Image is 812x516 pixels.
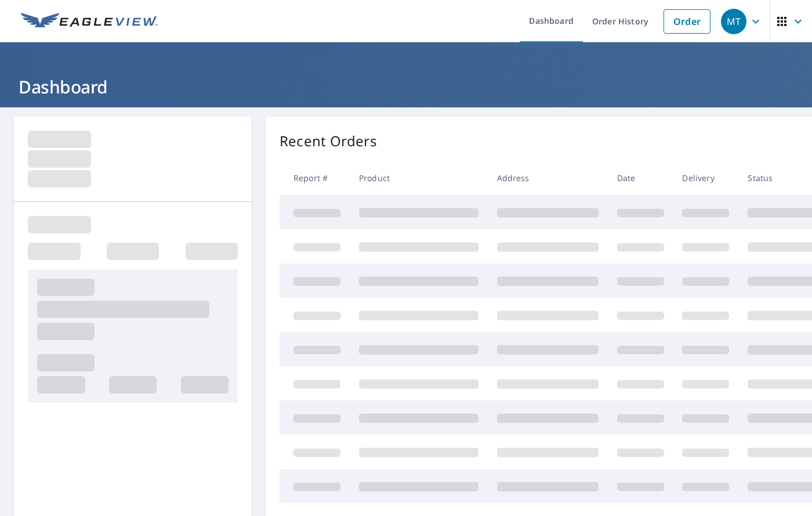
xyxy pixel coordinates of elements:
th: Delivery [673,161,738,195]
th: Address [488,161,608,195]
a: Order [664,9,710,34]
th: Product [350,161,488,195]
th: Date [608,161,673,195]
h1: Dashboard [14,75,798,99]
img: EV Logo [21,13,158,30]
th: Report # [280,161,350,195]
p: Recent Orders [280,131,377,151]
div: MT [721,9,746,34]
